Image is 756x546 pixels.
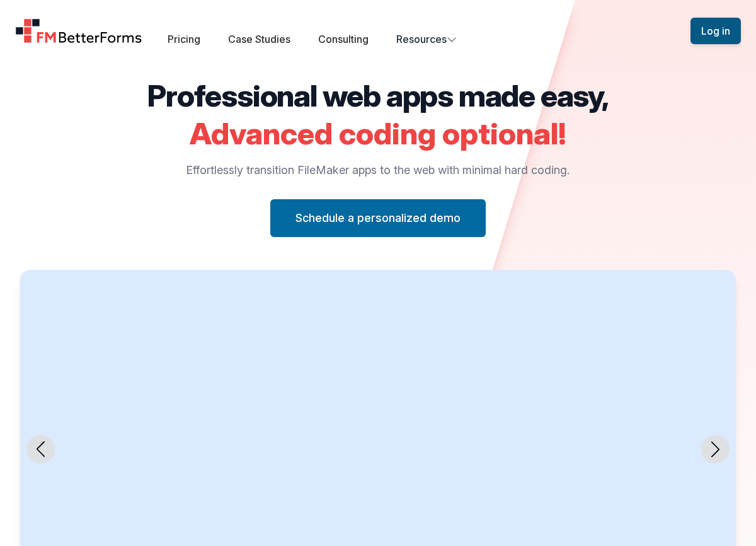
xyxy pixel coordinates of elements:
[15,18,142,44] a: Home
[147,81,609,111] h2: Professional web apps made easy,
[168,33,200,45] a: Pricing
[396,32,457,47] button: Resources
[270,199,486,237] button: Schedule a personalized demo
[228,33,290,45] a: Case Studies
[147,161,609,179] p: Effortlessly transition FileMaker apps to the web with minimal hard coding.
[690,18,741,44] button: Log in
[147,119,609,149] h2: Advanced coding optional!
[318,33,369,45] a: Consulting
